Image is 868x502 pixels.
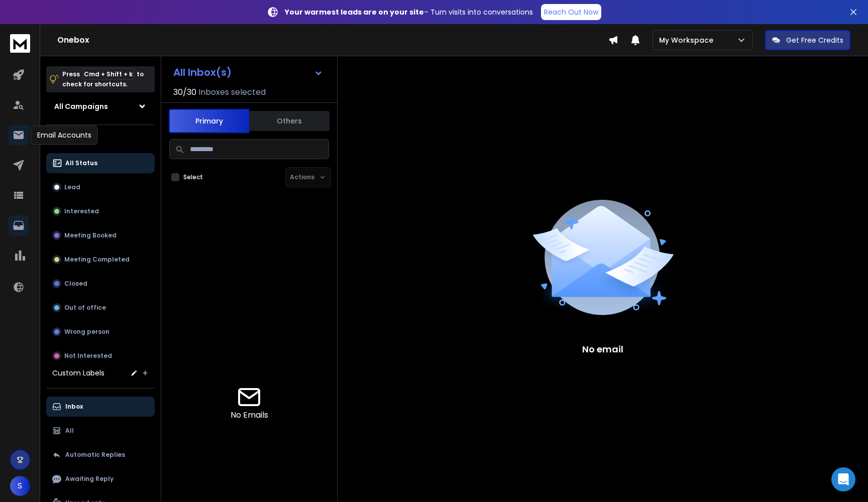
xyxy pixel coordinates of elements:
p: Reach Out Now [544,7,598,17]
button: Meeting Completed [46,249,155,270]
p: Interested [64,207,99,215]
p: Press to check for shortcuts. [62,69,144,89]
h1: All Campaigns [54,101,108,111]
button: Interested [46,201,155,221]
p: Wrong person [64,328,110,336]
p: Meeting Completed [64,256,130,264]
div: Email Accounts [31,125,98,145]
p: No email [582,342,623,356]
button: Inbox [46,397,155,417]
button: Out of office [46,298,155,318]
button: S [10,476,30,496]
p: My Workspace [659,35,717,45]
button: Automatic Replies [46,445,155,465]
button: Meeting Booked [46,225,155,245]
p: Awaiting Reply [65,475,114,483]
strong: Your warmest leads are on your site [285,7,424,17]
label: Select [183,173,203,181]
div: Open Intercom Messenger [831,467,855,491]
p: Closed [64,280,87,288]
h1: Onebox [57,34,608,46]
img: logo [10,34,30,53]
p: All [65,427,74,435]
button: All Status [46,153,155,173]
h3: Inboxes selected [198,86,266,98]
button: All Campaigns [46,96,155,116]
p: Lead [64,183,80,191]
span: Cmd + Shift + k [82,68,134,80]
p: Not Interested [64,352,112,360]
p: No Emails [231,409,268,421]
span: 30 / 30 [173,86,196,98]
p: Get Free Credits [786,35,843,45]
p: Meeting Booked [64,231,117,239]
button: Primary [169,109,249,133]
h1: All Inbox(s) [173,67,232,77]
h3: Custom Labels [52,368,104,378]
button: Not Interested [46,346,155,366]
button: Wrong person [46,322,155,342]
button: Others [249,110,330,132]
p: All Status [65,159,97,167]
p: Automatic Replies [65,451,125,459]
button: Lead [46,177,155,197]
button: Get Free Credits [765,30,850,50]
p: Inbox [65,403,83,411]
button: Awaiting Reply [46,469,155,489]
h3: Filters [46,133,155,147]
p: Out of office [64,304,106,312]
button: All Inbox(s) [165,62,331,82]
button: All [46,421,155,441]
p: – Turn visits into conversations [285,7,533,17]
button: Closed [46,274,155,294]
a: Reach Out Now [541,4,601,20]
